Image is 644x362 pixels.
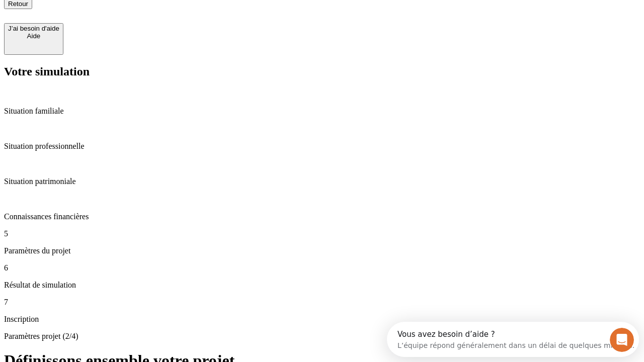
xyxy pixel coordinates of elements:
p: Paramètres projet (2/4) [4,332,640,341]
iframe: Intercom live chat discovery launcher [387,322,639,357]
p: Résultat de simulation [4,281,640,290]
button: J’ai besoin d'aideAide [4,23,63,55]
div: Vous avez besoin d’aide ? [11,9,248,17]
div: Ouvrir le Messenger Intercom [4,4,277,32]
div: L’équipe répond généralement dans un délai de quelques minutes. [11,17,248,27]
iframe: Intercom live chat [610,328,634,352]
div: Aide [8,32,59,40]
div: J’ai besoin d'aide [8,25,59,32]
p: Paramètres du projet [4,246,640,255]
p: Situation professionnelle [4,142,640,151]
p: Situation patrimoniale [4,177,640,186]
p: Inscription [4,315,640,324]
p: Connaissances financières [4,212,640,221]
p: 5 [4,229,640,238]
p: Situation familiale [4,107,640,116]
h2: Votre simulation [4,65,640,78]
p: 6 [4,263,640,273]
p: 7 [4,298,640,307]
